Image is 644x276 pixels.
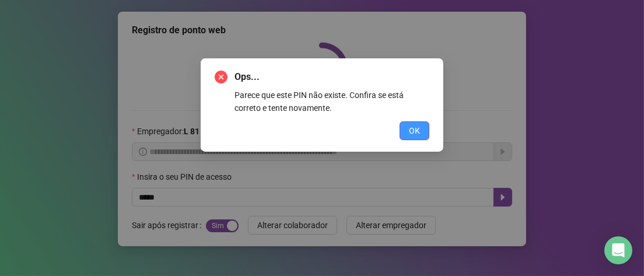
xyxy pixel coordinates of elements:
[235,70,429,84] span: Ops...
[409,124,420,137] span: OK
[215,71,228,83] span: close-circle
[400,121,429,140] button: OK
[604,236,632,264] div: Open Intercom Messenger
[235,89,429,114] div: Parece que este PIN não existe. Confira se está correto e tente novamente.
